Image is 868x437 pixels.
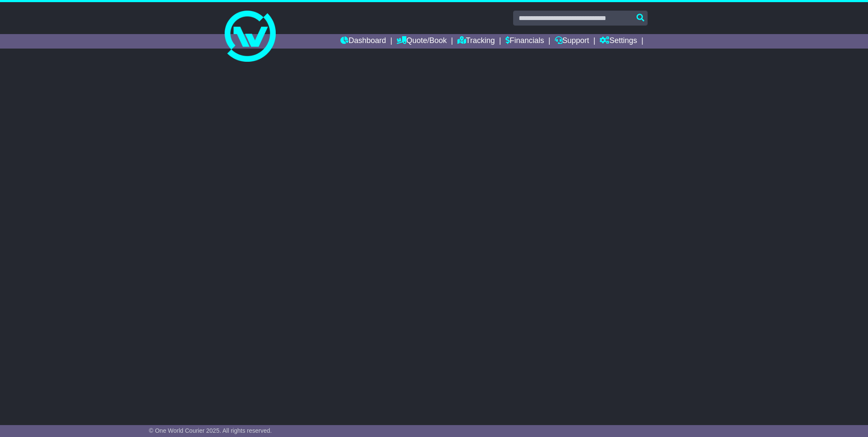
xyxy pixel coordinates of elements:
[600,34,637,49] a: Settings
[457,34,495,49] a: Tracking
[149,427,272,434] span: © One World Courier 2025. All rights reserved.
[555,34,589,49] a: Support
[340,34,386,49] a: Dashboard
[397,34,447,49] a: Quote/Book
[505,34,544,49] a: Financials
